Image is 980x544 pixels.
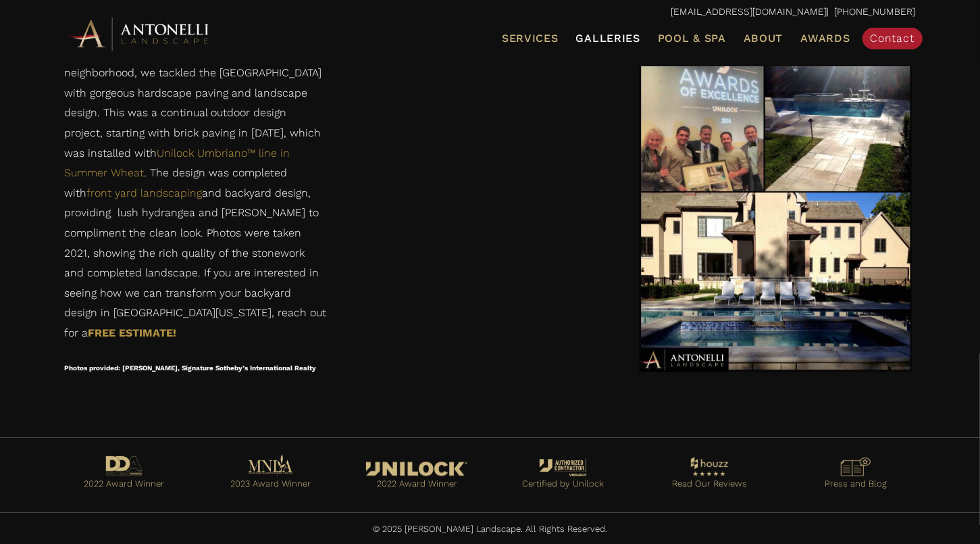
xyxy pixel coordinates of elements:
a: Go to https://antonellilandscape.com/pool-and-spa/executive-sweet/ [65,452,184,499]
a: Services [496,30,564,47]
a: Awards [795,30,855,47]
a: FREE ESTIMATE! [88,326,177,339]
a: Go to https://antonellilandscape.com/unilock-authorized-contractor/ [504,455,623,499]
span: Awards [800,32,850,45]
img: Antonelli Horizontal Logo [65,15,213,52]
a: Unilock Umbriano™ line in Summer Wheat [65,147,290,180]
a: Go to https://antonellilandscape.com/featured-projects/the-white-house/ [357,458,477,499]
a: Go to https://antonellilandscape.com/press-media/ [796,454,916,499]
b: Photos provided: [PERSON_NAME], Signature Sotheby’s International Realty [65,364,317,371]
a: About [738,30,789,47]
p: | [PHONE_NUMBER] [65,3,916,21]
span: Pool & Spa [658,32,726,45]
p: © 2025 [PERSON_NAME] Landscape. All Rights Reserved. [65,521,916,537]
a: Go to https://antonellilandscape.com/pool-and-spa/dont-stop-believing/ [211,451,330,499]
a: front yard landscaping [87,187,203,199]
span: About [744,33,783,44]
a: Contact [862,28,923,49]
a: Galleries [571,30,646,47]
a: Go to https://www.houzz.com/professionals/landscape-architects-and-landscape-designers/antonelli-... [650,453,769,499]
span: Contact [871,32,914,45]
a: Pool & Spa [652,30,731,47]
span: Services [502,33,559,44]
span: Galleries [576,32,640,45]
p: Looking for brick paving in [GEOGRAPHIC_DATA] [US_STATE]?Tucked away in this quiet neighborhood, ... [65,23,328,350]
a: [EMAIL_ADDRESS][DOMAIN_NAME] [671,6,827,17]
